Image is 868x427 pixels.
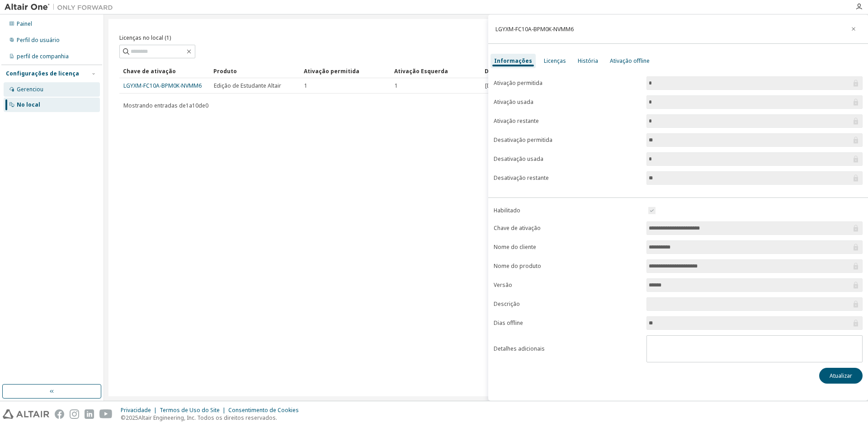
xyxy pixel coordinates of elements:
[17,101,40,108] font: No local
[214,82,281,89] font: Edição de Estudante Altair
[304,67,359,75] font: Ativação permitida
[5,3,118,12] img: Altair Um
[3,409,49,419] img: altair_logo.svg
[99,409,113,419] img: youtube.svg
[119,34,171,42] font: Licenças no local (1)
[192,102,198,109] font: 10
[304,82,307,89] font: 1
[394,67,448,75] font: Ativação Esquerda
[494,136,552,144] font: Desativação permitida
[495,25,574,33] font: LGYXM-FC10A-BPM0K-NVMM6
[494,79,542,87] font: Ativação permitida
[228,406,299,414] font: Consentimento de Cookies
[494,300,520,308] font: Descrição
[70,409,79,419] img: instagram.svg
[494,206,520,214] font: Habilitado
[213,67,237,75] font: Produto
[186,102,189,109] font: 1
[189,102,192,109] font: a
[85,409,94,419] img: linkedin.svg
[494,262,541,270] font: Nome do produto
[494,319,523,327] font: Dias offline
[121,414,126,422] font: ©
[123,67,176,75] font: Chave de ativação
[126,414,138,422] font: 2025
[138,414,277,422] font: Altair Engineering, Inc. Todos os direitos reservados.
[485,67,530,75] font: Data de criação
[830,372,852,380] font: Atualizar
[494,224,541,232] font: Chave de ativação
[6,70,79,77] font: Configurações de licença
[17,85,43,93] font: Gerenciou
[55,409,64,419] img: facebook.svg
[205,102,208,109] font: 0
[494,57,532,65] font: Informações
[610,57,650,65] font: Ativação offline
[121,406,151,414] font: Privacidade
[17,20,32,28] font: Painel
[819,368,863,384] button: Atualizar
[485,82,525,89] font: [DATE] 20:26:59
[578,57,598,65] font: História
[494,155,543,163] font: Desativação usada
[494,174,549,182] font: Desativação restante
[544,57,566,65] font: Licenças
[494,281,512,289] font: Versão
[494,243,536,251] font: Nome do cliente
[494,98,533,106] font: Ativação usada
[494,117,539,125] font: Ativação restante
[123,102,186,109] font: Mostrando entradas de
[123,82,202,89] font: LGYXM-FC10A-BPM0K-NVMM6
[494,345,545,352] font: Detalhes adicionais
[395,82,398,89] font: 1
[160,406,220,414] font: Termos de Uso do Site
[17,36,60,44] font: Perfil do usuário
[17,52,69,60] font: perfil de companhia
[198,102,205,109] font: de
